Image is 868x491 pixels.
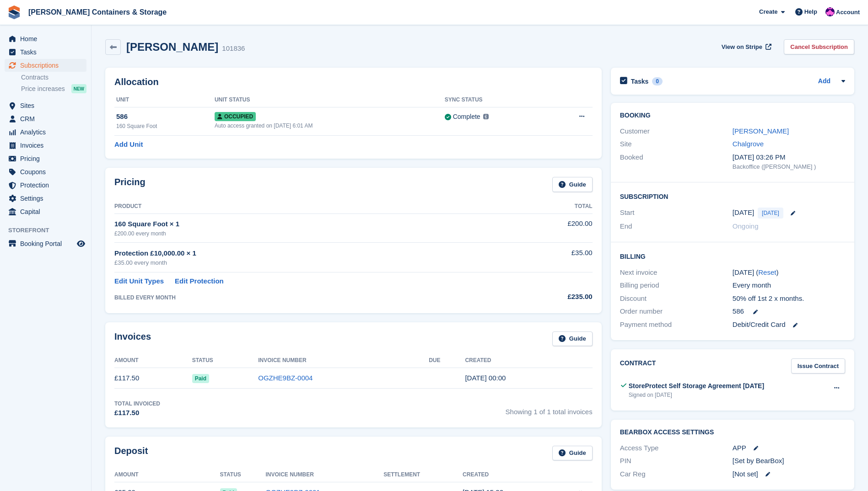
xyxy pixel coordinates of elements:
[114,368,192,389] td: £117.50
[5,32,86,45] a: menu
[825,7,835,16] img: Nathan Edwards
[620,280,733,291] div: Billing period
[114,408,160,418] div: £117.50
[758,268,776,276] a: Reset
[20,179,75,192] span: Protection
[258,353,429,368] th: Invoice Number
[258,374,313,382] a: OGZHE9BZ-0004
[114,199,504,214] th: Product
[836,8,860,17] span: Account
[733,152,845,163] div: [DATE] 03:26 PM
[504,292,592,302] div: £235.00
[733,294,845,304] div: 50% off 1st 2 x months.
[552,177,593,192] a: Guide
[733,456,845,466] div: [Set by BearBox]
[733,320,845,330] div: Debit/Credit Card
[733,222,759,230] span: Ongoing
[465,353,592,368] th: Created
[483,114,489,119] img: icon-info-grey-7440780725fd019a000dd9b08b2336e03edf1995a4989e88bcd33f0948082b44.svg
[620,208,733,219] div: Start
[7,5,21,19] img: stora-icon-8386f47178a22dfd0bd8f6a31ec36ba5ce8667c1dd55bd0f319d3a0aa187defe.svg
[20,112,75,125] span: CRM
[20,32,75,45] span: Home
[5,192,86,205] a: menu
[175,276,224,287] a: Edit Protection
[504,213,592,242] td: £200.00
[733,306,744,317] span: 586
[114,353,192,368] th: Amount
[20,139,75,152] span: Invoices
[733,127,789,135] a: [PERSON_NAME]
[620,358,656,374] h2: Contract
[220,468,266,482] th: Status
[5,112,86,125] a: menu
[20,46,75,59] span: Tasks
[20,237,75,250] span: Booking Portal
[733,162,845,171] div: Backoffice ([PERSON_NAME] )
[620,221,733,232] div: End
[504,199,592,214] th: Total
[215,112,256,121] span: Occupied
[21,73,86,82] a: Contracts
[453,112,480,122] div: Complete
[114,331,151,347] h2: Invoices
[20,165,75,178] span: Coupons
[21,85,65,93] span: Price increases
[114,276,164,287] a: Edit Unit Types
[25,5,170,20] a: [PERSON_NAME] Containers & Storage
[652,77,663,85] div: 0
[758,208,783,219] span: [DATE]
[504,243,592,272] td: £35.00
[722,43,762,52] span: View on Stripe
[620,139,733,149] div: Site
[620,126,733,137] div: Customer
[5,152,86,165] a: menu
[114,219,504,229] div: 160 Square Foot × 1
[733,443,845,454] div: APP
[20,192,75,205] span: Settings
[629,381,764,391] div: StoreProtect Self Storage Agreement [DATE]
[759,7,777,16] span: Create
[20,152,75,165] span: Pricing
[265,468,383,482] th: Invoice Number
[114,400,160,408] div: Total Invoiced
[620,306,733,317] div: Order number
[114,258,504,267] div: £35.00 every month
[114,229,504,238] div: £200.00 every month
[75,238,86,249] a: Preview store
[114,77,593,87] h2: Allocation
[8,226,91,235] span: Storefront
[222,43,245,54] div: 101836
[5,165,86,178] a: menu
[733,280,845,291] div: Every month
[21,84,86,94] a: Price increases NEW
[552,331,593,347] a: Guide
[733,140,764,148] a: Chalgrove
[620,251,845,261] h2: Billing
[215,93,445,107] th: Unit Status
[620,294,733,304] div: Discount
[552,446,593,461] a: Guide
[620,429,845,436] h2: BearBox Access Settings
[114,139,143,150] a: Add Unit
[784,39,854,54] a: Cancel Subscription
[5,99,86,112] a: menu
[506,400,593,418] span: Showing 1 of 1 total invoices
[5,179,86,192] a: menu
[116,122,215,130] div: 160 Square Foot
[429,353,465,368] th: Due
[20,205,75,218] span: Capital
[20,59,75,72] span: Subscriptions
[620,469,733,480] div: Car Reg
[620,152,733,171] div: Booked
[114,177,146,192] h2: Pricing
[5,237,86,250] a: menu
[114,93,215,107] th: Unit
[5,139,86,152] a: menu
[629,391,764,399] div: Signed on [DATE]
[114,446,148,461] h2: Deposit
[114,248,504,259] div: Protection £10,000.00 × 1
[192,374,209,383] span: Paid
[733,267,845,278] div: [DATE] ( )
[5,59,86,72] a: menu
